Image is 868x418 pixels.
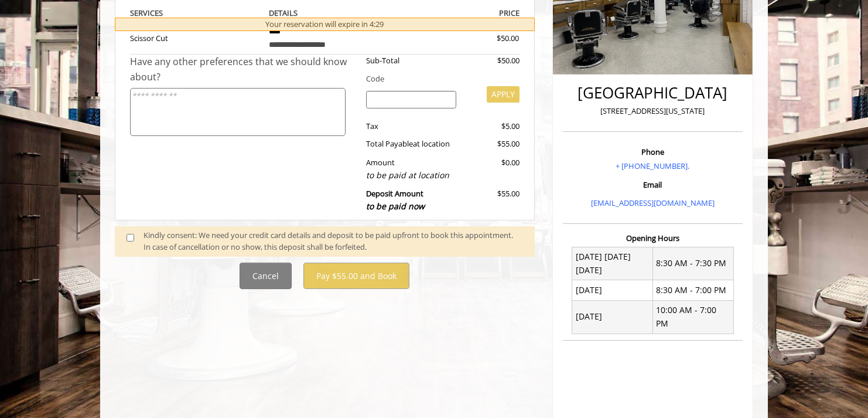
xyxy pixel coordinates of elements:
[357,157,466,182] div: Amount
[357,120,466,132] div: Tax
[652,300,733,334] td: 10:00 AM - 7:00 PM
[159,8,163,18] span: S
[357,138,466,150] div: Total Payable
[366,169,457,182] div: to be paid at location
[616,161,689,171] a: + [PHONE_NUMBER].
[389,6,520,20] th: PRICE
[572,300,653,334] td: [DATE]
[591,198,715,208] a: [EMAIL_ADDRESS][DOMAIN_NAME]
[115,18,535,31] div: Your reservation will expire in 4:29
[563,234,743,242] h3: Opening Hours
[465,157,519,182] div: $0.00
[566,84,740,101] h2: [GEOGRAPHIC_DATA]
[366,188,425,212] b: Deposit Amount
[130,55,357,84] div: Have any other preferences that we should know about?
[566,148,740,156] h3: Phone
[366,200,425,212] span: to be paid now
[130,20,260,55] td: Scissor Cut
[572,247,653,280] td: [DATE] [DATE] [DATE]
[357,55,466,67] div: Sub-Total
[260,6,390,20] th: DETAILS
[357,73,520,85] div: Code
[566,105,740,117] p: [STREET_ADDRESS][US_STATE]
[130,6,260,20] th: SERVICE
[652,247,733,280] td: 8:30 AM - 7:30 PM
[572,280,653,300] td: [DATE]
[413,138,450,149] span: at location
[465,120,519,132] div: $5.00
[454,32,519,45] div: $50.00
[465,188,519,213] div: $55.00
[465,55,519,67] div: $50.00
[566,181,740,189] h3: Email
[652,280,733,300] td: 8:30 AM - 7:00 PM
[303,263,409,289] button: Pay $55.00 and Book
[143,229,523,254] div: Kindly consent: We need your credit card details and deposit to be paid upfront to book this appo...
[465,138,519,150] div: $55.00
[240,263,292,289] button: Cancel
[487,86,520,103] button: APPLY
